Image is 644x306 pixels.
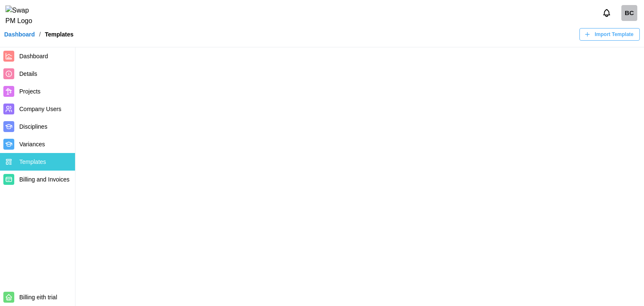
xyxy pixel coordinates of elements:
span: Billing eith trial [19,294,57,301]
span: Company Users [19,106,61,112]
button: Import Template [579,28,640,41]
div: BC [621,5,637,21]
a: Billing check [621,5,637,21]
span: Import Template [595,29,634,40]
span: Templates [19,158,46,165]
button: Notifications [600,6,614,20]
span: Billing and Invoices [19,176,70,183]
span: Dashboard [19,53,48,60]
a: Dashboard [4,31,35,37]
span: Disciplines [19,123,47,130]
img: Swap PM Logo [5,5,39,26]
span: Variances [19,141,45,148]
span: Projects [19,88,41,95]
span: Details [19,70,37,77]
div: Templates [45,31,73,37]
div: / [39,31,41,37]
